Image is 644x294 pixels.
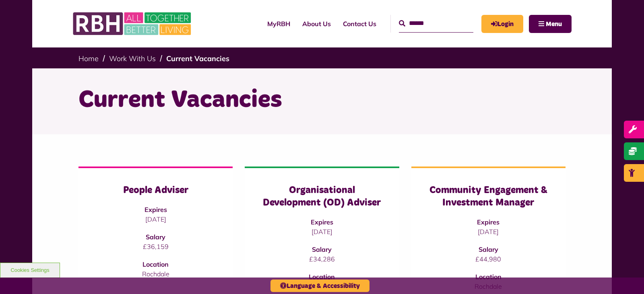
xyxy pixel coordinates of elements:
strong: Expires [144,206,167,214]
strong: Location [142,260,169,268]
strong: Expires [311,218,333,226]
a: About Us [296,13,337,35]
a: MyRBH [481,15,523,33]
iframe: Netcall Web Assistant for live chat [608,258,644,294]
a: Current Vacancies [166,54,229,63]
h3: People Adviser [95,184,217,197]
img: RBH [72,8,193,39]
p: Rochdale [95,269,217,279]
strong: Salary [312,245,332,253]
p: £44,980 [427,254,549,264]
strong: Location [475,273,502,281]
strong: Salary [479,245,498,253]
p: £36,159 [95,242,217,251]
p: [DATE] [95,214,217,224]
p: [DATE] [427,227,549,236]
p: [DATE] [261,227,383,236]
strong: Expires [477,218,500,226]
h3: Organisational Development (OD) Adviser [261,184,383,209]
h3: Community Engagement & Investment Manager [427,184,549,209]
p: £34,286 [261,254,383,264]
a: MyRBH [261,13,296,35]
strong: Location [309,273,335,281]
a: Home [78,54,99,63]
button: Navigation [529,15,572,33]
a: Contact Us [337,13,382,35]
a: Work With Us [109,54,156,63]
button: Language & Accessibility [270,280,369,292]
strong: Salary [146,233,165,241]
span: Menu [546,21,562,27]
h1: Current Vacancies [78,84,566,116]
